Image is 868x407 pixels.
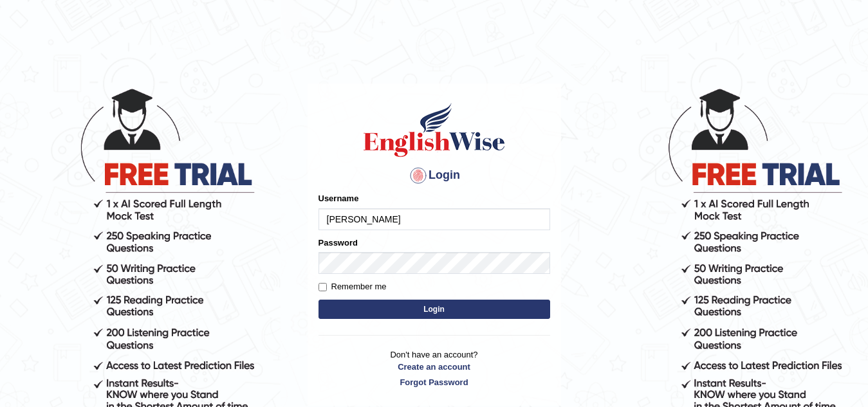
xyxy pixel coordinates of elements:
img: Logo of English Wise sign in for intelligent practice with AI [361,101,508,159]
button: Login [319,300,550,319]
label: Remember me [319,280,387,293]
a: Forgot Password [319,376,550,388]
input: Remember me [319,283,327,291]
label: Username [319,192,359,204]
p: Don't have an account? [319,348,550,388]
h4: Login [319,165,550,186]
a: Create an account [319,361,550,373]
label: Password [319,237,358,249]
